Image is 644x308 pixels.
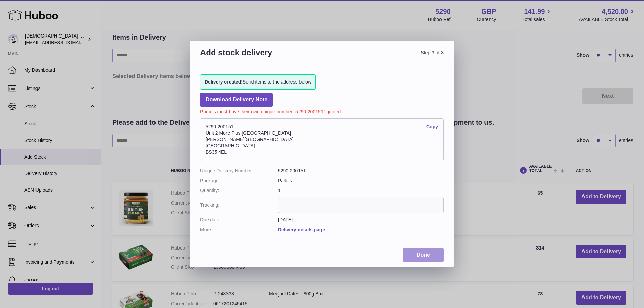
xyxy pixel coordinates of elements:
[200,177,278,184] dt: Package:
[322,47,444,66] span: Step 3 of 3
[278,168,444,174] dd: 5290-200151
[200,93,273,107] a: Download Delivery Note
[200,197,278,213] dt: Tracking:
[278,187,444,194] dd: 1
[200,107,444,115] p: Parcels must have their own unique number "5290-200151" quoted.
[200,227,278,233] dt: More:
[200,47,322,66] h3: Add stock delivery
[200,168,278,174] dt: Unique Delivery Number:
[200,187,278,194] dt: Quantity:
[200,118,444,161] address: 5290-200151 Unit 2 More Plus [GEOGRAPHIC_DATA] [PERSON_NAME][GEOGRAPHIC_DATA] [GEOGRAPHIC_DATA] B...
[278,217,444,223] dd: [DATE]
[205,79,243,85] strong: Delivery created!
[403,248,444,262] a: Done
[200,217,278,223] dt: Due date:
[278,227,325,232] a: Delivery details page
[426,124,438,130] a: Copy
[205,79,311,85] span: Send items to the address below
[278,177,444,184] dd: Pallets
